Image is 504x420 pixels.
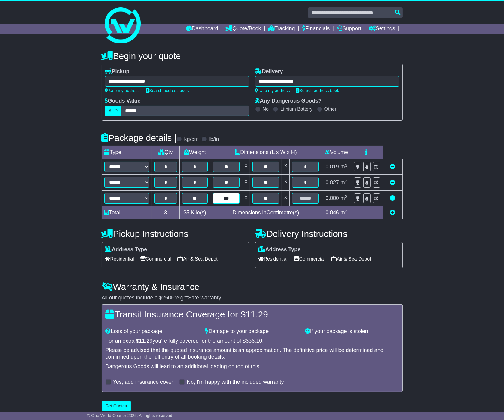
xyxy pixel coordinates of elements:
a: Remove this item [390,180,395,186]
span: Commercial [294,254,325,264]
label: AUD [105,106,122,116]
a: Search address book [296,88,339,93]
a: Use my address [105,88,140,93]
h4: Begin your quote [102,51,403,61]
h4: Transit Insurance Coverage for $ [106,309,399,319]
span: 250 [162,295,171,301]
a: Quote/Book [225,24,261,34]
h4: Package details | [102,133,177,143]
td: x [282,190,290,206]
a: Dashboard [186,24,218,34]
span: 636.10 [246,338,262,344]
td: Volume [321,146,351,159]
span: 0.046 [326,210,339,216]
span: 25 [183,210,189,216]
label: Pickup [105,68,130,75]
button: Get Quotes [102,401,131,411]
label: No [263,106,269,112]
span: Residential [105,254,134,264]
a: Remove this item [390,195,395,201]
a: Search address book [146,88,189,93]
td: Type [102,146,152,159]
label: Other [324,106,336,112]
span: m [341,180,347,186]
div: Please be advised that the quoted insurance amount is an approximation. The definitive price will... [106,347,399,360]
span: 0.000 [326,195,339,201]
label: Lithium Battery [280,106,312,112]
span: Air & Sea Depot [177,254,218,264]
sup: 3 [345,179,347,183]
a: Add new item [390,210,395,216]
span: m [341,195,347,201]
div: For an extra $ you're fully covered for the amount of $ . [106,338,399,344]
td: Dimensions (L x W x H) [210,146,321,159]
div: Dangerous Goods will lead to an additional loading on top of this. [106,363,399,370]
label: Goods Value [105,98,141,104]
span: © One World Courier 2025. All rights reserved. [87,413,174,418]
label: kg/cm [184,136,198,143]
td: Weight [180,146,210,159]
div: Loss of your package [103,328,202,335]
td: x [242,190,250,206]
span: Air & Sea Depot [331,254,371,264]
td: x [242,159,250,175]
div: Damage to your package [202,328,302,335]
h4: Delivery Instructions [255,229,403,239]
td: Total [102,206,152,219]
label: Delivery [255,68,283,75]
td: Qty [152,146,180,159]
span: Residential [258,254,288,264]
span: 0.027 [326,180,339,186]
span: 11.29 [139,338,153,344]
sup: 3 [345,163,347,168]
a: Use my address [255,88,290,93]
label: Address Type [105,246,147,253]
sup: 3 [345,209,347,213]
td: x [282,159,290,175]
label: lb/in [209,136,219,143]
a: Support [337,24,361,34]
label: Address Type [258,246,301,253]
h4: Warranty & Insurance [102,282,403,292]
span: 0.019 [326,164,339,170]
span: Commercial [140,254,171,264]
label: Yes, add insurance cover [113,379,173,386]
h4: Pickup Instructions [102,229,249,239]
a: Settings [369,24,395,34]
td: x [242,175,250,190]
td: 3 [152,206,180,219]
span: m [341,210,347,216]
div: If your package is stolen [302,328,402,335]
a: Financials [302,24,330,34]
label: No, I'm happy with the included warranty [187,379,284,386]
span: m [341,164,347,170]
sup: 3 [345,194,347,199]
span: 11.29 [246,309,268,319]
td: Dimensions in Centimetre(s) [210,206,321,219]
td: x [282,175,290,190]
td: Kilo(s) [180,206,210,219]
div: All our quotes include a $ FreightSafe warranty. [102,295,403,301]
label: Any Dangerous Goods? [255,98,322,104]
a: Tracking [268,24,295,34]
a: Remove this item [390,164,395,170]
